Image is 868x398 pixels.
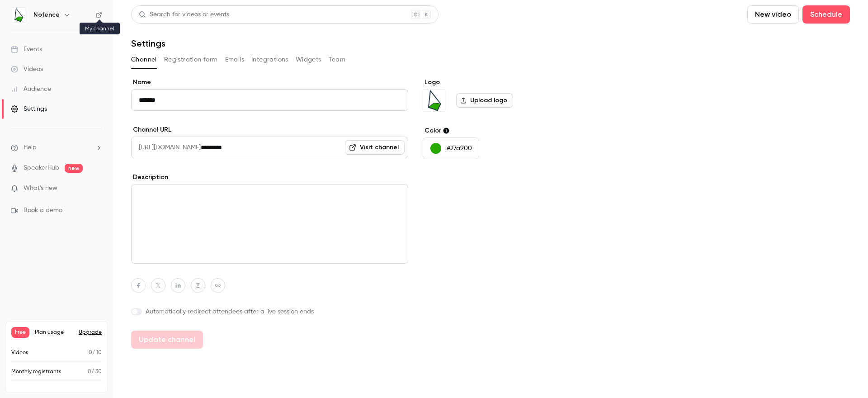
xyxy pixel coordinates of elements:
span: new [65,164,83,173]
a: Visit channel [345,140,405,155]
button: New video [747,5,799,24]
p: Monthly registrants [11,368,61,376]
div: Videos [11,65,43,74]
div: Events [11,45,42,54]
label: Automatically redirect attendees after a live session ends [131,307,408,316]
button: Channel [131,52,157,67]
li: help-dropdown-opener [11,143,102,152]
label: Name [131,78,408,87]
span: Book a demo [24,206,62,215]
button: Team [329,52,346,67]
button: Schedule [802,5,850,24]
div: Audience [11,85,51,94]
label: Color [423,126,561,135]
label: Logo [423,78,561,87]
span: Plan usage [35,329,73,336]
p: #27a900 [447,144,472,153]
button: Widgets [296,52,321,67]
button: Integrations [251,52,288,67]
div: Search for videos or events [139,10,229,19]
button: Upgrade [79,329,102,336]
div: Settings [11,104,47,114]
p: Videos [11,349,28,357]
p: / 10 [89,349,102,357]
label: Description [131,173,408,182]
h1: Settings [131,38,165,49]
section: Logo [423,78,561,112]
label: Upload logo [456,93,513,108]
button: Registration form [164,52,218,67]
span: 0 [89,350,92,355]
button: #27a900 [423,137,479,159]
span: What's new [24,184,57,193]
span: Help [24,143,37,152]
img: Nofence [11,8,26,22]
a: SpeakerHub [24,163,59,173]
label: Channel URL [131,125,408,134]
p: / 30 [88,368,102,376]
button: Emails [225,52,244,67]
h6: Nofence [33,10,60,19]
span: Free [11,327,29,338]
span: [URL][DOMAIN_NAME] [131,137,201,158]
span: 0 [88,369,91,374]
img: Nofence [423,90,445,111]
